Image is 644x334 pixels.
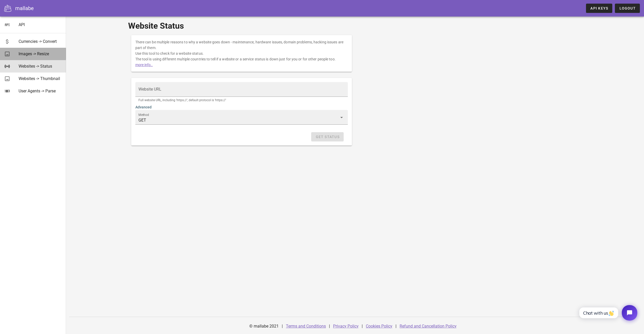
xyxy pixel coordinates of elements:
[138,99,345,102] div: Full website URL, including 'https://', default protocol is 'https://'
[362,320,363,332] div: |
[19,22,62,27] div: API
[333,324,359,329] a: Privacy Policy
[19,39,62,44] div: Currencies -> Convert
[619,6,636,10] span: Logout
[286,324,326,329] a: Terms and Conditions
[329,320,330,332] div: |
[615,4,640,13] button: Logout
[131,35,352,72] div: There can be multiple reasons to why a website goes down - maintenance, hardware issues, domain p...
[135,104,348,110] h4: Advanced
[19,64,62,69] div: Websites -> Status
[282,320,283,332] div: |
[574,301,642,325] iframe: Tidio Chat
[19,89,62,93] div: User Agents -> Parse
[135,63,153,67] a: more info..
[19,76,62,81] div: Websites -> Thumbnail
[395,320,397,332] div: |
[590,6,608,10] span: API Keys
[128,20,582,32] h1: Website Status
[246,320,282,332] div: © mallabe 2021
[138,113,149,117] label: Method
[15,4,34,12] div: mallabe
[586,4,612,13] a: API Keys
[400,324,457,329] a: Refund and Cancellation Policy
[19,51,62,56] div: Images -> Resize
[366,324,392,329] a: Cookies Policy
